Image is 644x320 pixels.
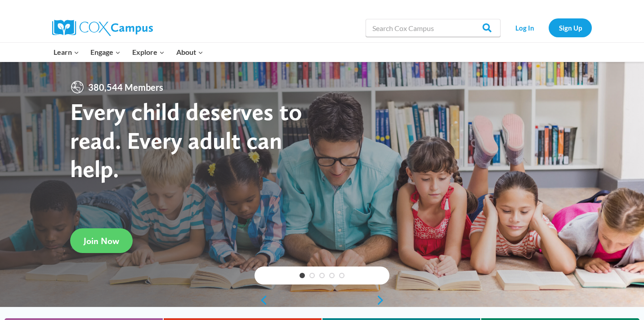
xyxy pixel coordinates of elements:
div: content slider buttons [255,291,389,309]
a: Log In [505,18,544,37]
strong: Every child deserves to read. Every adult can help. [70,97,302,183]
span: 380,544 Members [85,80,167,94]
span: Engage [90,46,121,58]
a: Sign Up [549,18,592,37]
a: 4 [329,273,335,278]
span: Learn [54,46,79,58]
a: 2 [309,273,315,278]
nav: Primary Navigation [48,43,209,62]
input: Search Cox Campus [366,19,501,37]
a: 3 [319,273,325,278]
a: next [376,295,389,306]
a: Join Now [70,228,133,253]
a: previous [255,295,268,306]
span: Explore [132,46,165,58]
span: About [176,46,203,58]
a: 5 [339,273,344,278]
span: Join Now [84,236,119,246]
a: 1 [300,273,305,278]
nav: Secondary Navigation [505,18,592,37]
img: Cox Campus [52,20,153,36]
